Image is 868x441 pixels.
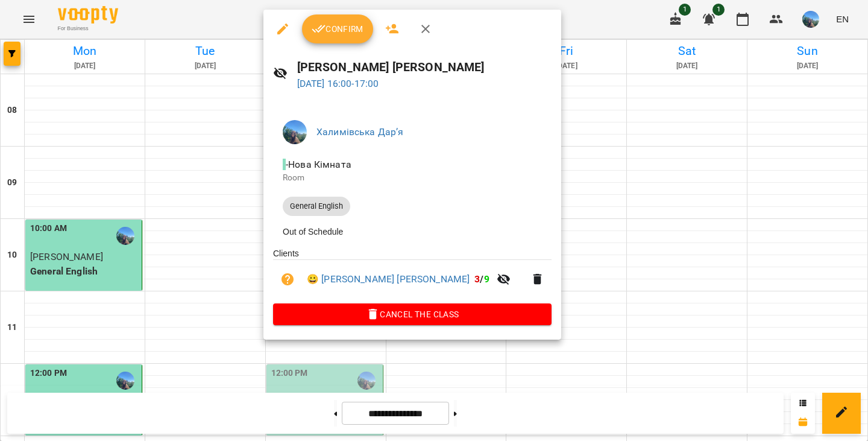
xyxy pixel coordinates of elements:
[283,172,542,184] p: Room
[474,273,480,285] span: 3
[273,221,552,243] li: Out of Schedule
[283,307,542,322] span: Cancel the class
[283,159,354,170] span: - Нова Кімната
[273,247,552,303] ul: Clients
[273,303,552,325] button: Cancel the class
[312,22,363,36] span: Confirm
[283,120,307,144] img: a7d4f18d439b15bc62280586adbb99de.jpg
[283,201,350,212] span: General English
[484,273,489,285] span: 9
[297,58,552,77] h6: [PERSON_NAME] [PERSON_NAME]
[316,126,404,138] a: Халимівська Дарʼя
[273,265,302,294] button: Unpaid. Bill the attendance?
[307,272,470,287] a: 😀 [PERSON_NAME] [PERSON_NAME]
[474,273,489,285] b: /
[302,14,373,43] button: Confirm
[297,78,379,89] a: [DATE] 16:00-17:00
